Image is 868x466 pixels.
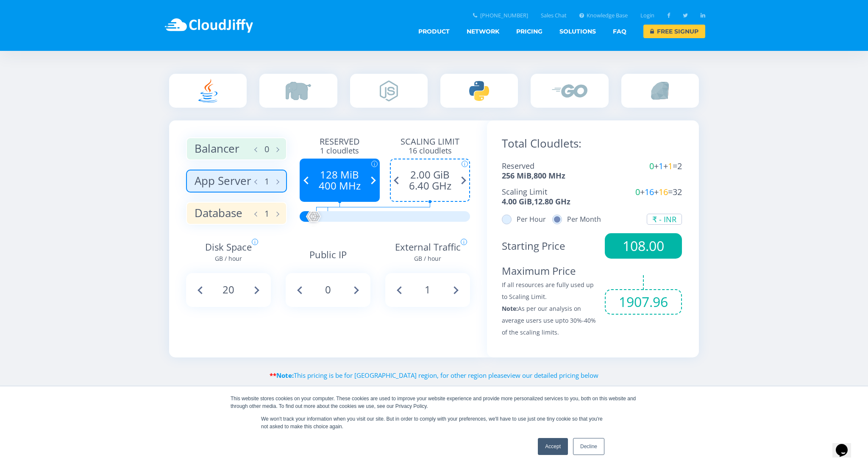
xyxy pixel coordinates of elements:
label: Balancer [186,137,287,160]
img: java [198,79,217,103]
span: GB / hour [205,253,252,265]
span: 6.40 GHz [395,181,465,191]
iframe: chat widget [832,432,860,458]
span: i [252,239,258,245]
label: Per Hour [502,216,546,223]
p: Starting Price [502,240,598,252]
input: Database [260,209,274,219]
div: This pricing is be for [GEOGRAPHIC_DATA] region, for other region please [163,370,705,379]
label: Per Month [552,216,601,223]
img: go [552,84,587,98]
img: python [469,81,489,101]
span: Scaling Limit [502,188,592,195]
a: Decline [573,438,604,455]
p: Total Cloudlets: [502,137,682,149]
span: 2.00 GiB [395,170,465,180]
span: If all resources are fully used up to Scaling Limit. As per our analysis on average users use upt... [502,279,598,338]
img: Cloudjiffy Logo [163,13,255,38]
span: 2 [677,160,682,172]
span: 0 [635,186,640,198]
div: , [502,162,592,179]
a: view our detailed pricing below [507,371,598,379]
div: , [502,188,592,205]
span: Reserved [300,137,380,146]
span: Note: [270,371,294,379]
a: Accept [538,438,568,455]
span: i [462,161,468,167]
span: 400 MHz [305,181,375,191]
a: Pricing [516,25,542,38]
strong: Note: [502,304,518,313]
span: 1 [659,160,663,172]
a: Network [467,25,499,38]
div: This website stores cookies on your computer. These cookies are used to improve your website expe... [231,395,637,410]
input: Balancer [260,144,274,154]
span: Disk Space [205,241,252,265]
img: php [286,82,311,100]
img: ruby [651,82,669,100]
p: Public IP [286,248,370,260]
div: ₹ - INR [652,215,676,223]
a: Solutions [559,25,596,38]
p: Maximum Price [502,265,598,338]
span: External Traffic [395,241,461,265]
input: App Server [260,176,274,187]
label: Database [186,202,287,225]
span: 1 [668,160,673,172]
span: 32 [673,186,682,198]
span: 108.00 [605,233,682,259]
span: 4.00 GiB [502,198,532,205]
p: We won't track your information when you visit our site. But in order to comply with your prefere... [261,415,607,430]
a: Product [418,25,450,38]
span: 128 MiB [305,170,375,180]
label: App Server [186,170,287,193]
img: node [380,81,398,101]
span: Scaling Limit [390,137,470,146]
div: 16 cloudlets [390,147,470,154]
span: i [461,239,467,245]
a: Sales Chat [541,13,567,18]
a: Knowledge Base [579,13,628,18]
a: Login [640,13,654,18]
a: Free Signup [643,25,705,38]
span: 800 MHz [534,172,565,179]
span: i [371,161,378,167]
span: 256 MiB [502,172,531,179]
div: 1 cloudlets [300,147,380,154]
div: + + = [592,188,682,196]
span: 1907.96 [605,289,682,315]
a: [PHONE_NUMBER] [473,13,528,18]
span: GB / hour [395,253,461,265]
a: Faq [613,25,626,38]
span: 16 [659,186,668,198]
span: 16 [645,186,654,198]
span: 0 [649,160,654,172]
span: 12.80 GHz [534,198,570,205]
span: Reserved [502,162,592,170]
div: + + = [592,162,682,170]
